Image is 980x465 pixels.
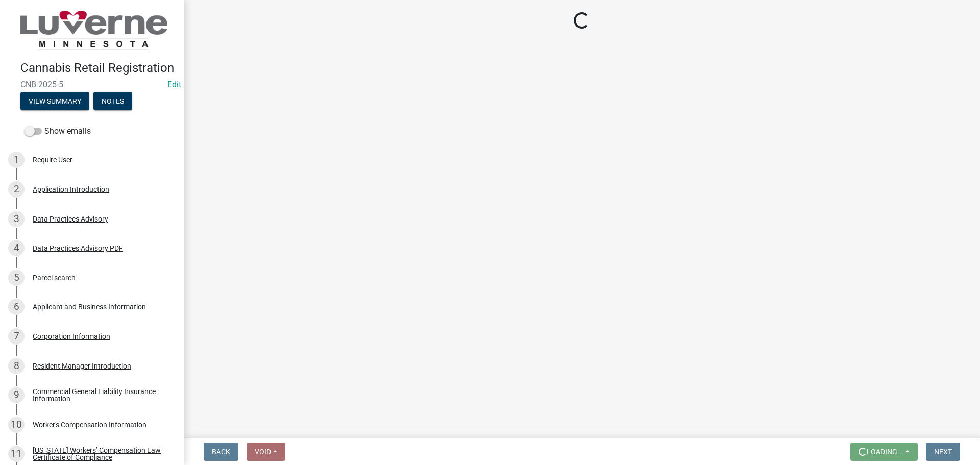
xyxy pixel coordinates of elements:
[93,92,132,110] button: Notes
[33,274,76,281] div: Parcel search
[926,443,960,461] button: Next
[8,299,24,315] div: 6
[93,97,132,106] wm-modal-confirm: Notes
[8,211,24,227] div: 3
[8,417,24,433] div: 10
[33,421,146,428] div: Worker's Compensation Information
[850,443,918,461] button: Loading...
[934,448,952,456] span: Next
[33,388,167,402] div: Commercial General Liability Insurance Information
[8,240,24,256] div: 4
[33,186,109,193] div: Application Introduction
[20,92,89,110] button: View Summary
[33,303,146,310] div: Applicant and Business Information
[20,97,89,106] wm-modal-confirm: Summary
[8,181,24,198] div: 2
[33,362,131,370] div: Resident Manager Introduction
[247,443,285,461] button: Void
[167,80,181,89] wm-modal-confirm: Edit Application Number
[8,358,24,374] div: 8
[255,448,271,456] span: Void
[20,61,176,76] h4: Cannabis Retail Registration
[8,387,24,403] div: 9
[167,80,181,89] a: Edit
[24,125,91,137] label: Show emails
[867,448,903,456] span: Loading...
[8,328,24,345] div: 7
[33,447,167,461] div: [US_STATE] Workers’ Compensation Law Certificate of Compliance
[8,152,24,168] div: 1
[33,244,123,252] div: Data Practices Advisory PDF
[33,333,110,340] div: Corporation Information
[33,215,108,223] div: Data Practices Advisory
[33,156,72,163] div: Require User
[204,443,238,461] button: Back
[20,80,163,89] span: CNB-2025-5
[8,446,24,462] div: 11
[8,270,24,286] div: 5
[20,11,167,50] img: City of Luverne, Minnesota
[212,448,230,456] span: Back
